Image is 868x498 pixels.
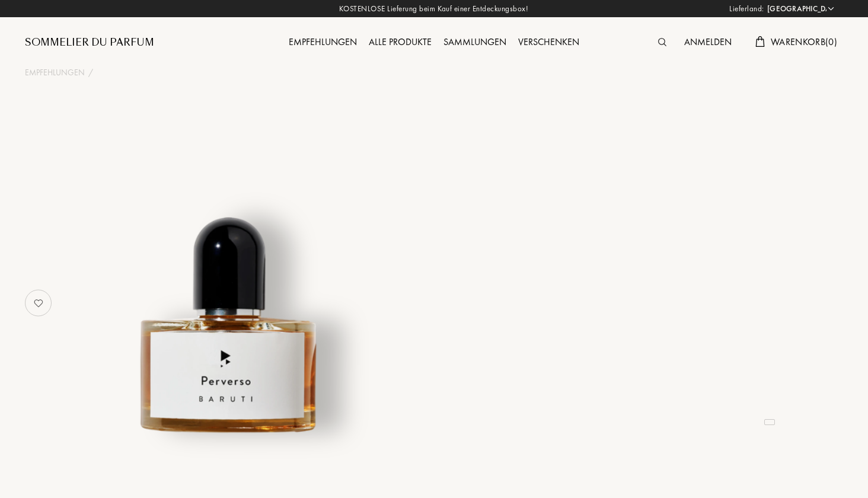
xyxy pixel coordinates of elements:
a: Sammlungen [438,36,512,48]
span: Lieferland: [729,3,764,15]
img: undefined undefined [83,151,376,444]
div: Empfehlungen [283,35,363,50]
div: Sammlungen [438,35,512,50]
img: no_like_p.png [27,291,50,315]
a: Anmelden [678,36,738,48]
a: Verschenken [512,36,585,48]
a: Alle Produkte [363,36,438,48]
div: Alle Produkte [363,35,438,50]
a: Empfehlungen [25,66,85,79]
a: Empfehlungen [283,36,363,48]
div: Anmelden [678,35,738,50]
div: / [88,66,93,79]
a: Sommelier du Parfum [25,36,154,50]
span: Warenkorb ( 0 ) [771,36,837,48]
img: cart.svg [755,36,765,47]
div: Verschenken [512,35,585,50]
img: search_icn.svg [658,38,666,46]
